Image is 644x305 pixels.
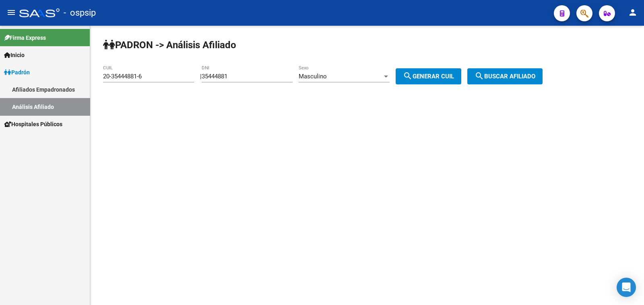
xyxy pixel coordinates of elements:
div: Open Intercom Messenger [617,278,636,297]
mat-icon: menu [6,8,16,17]
button: Generar CUIL [396,68,461,84]
span: Hospitales Públicos [4,120,62,129]
span: Inicio [4,51,25,59]
mat-icon: person [628,8,638,17]
span: Buscar afiliado [475,73,535,80]
span: Masculino [299,73,327,80]
div: | [200,73,467,80]
mat-icon: search [475,71,484,81]
span: Padrón [4,68,30,77]
span: Firma Express [4,33,46,42]
mat-icon: search [403,71,413,81]
span: Generar CUIL [403,73,454,80]
button: Buscar afiliado [467,68,543,84]
span: - ospsip [64,4,96,22]
strong: PADRON -> Análisis Afiliado [103,39,236,51]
